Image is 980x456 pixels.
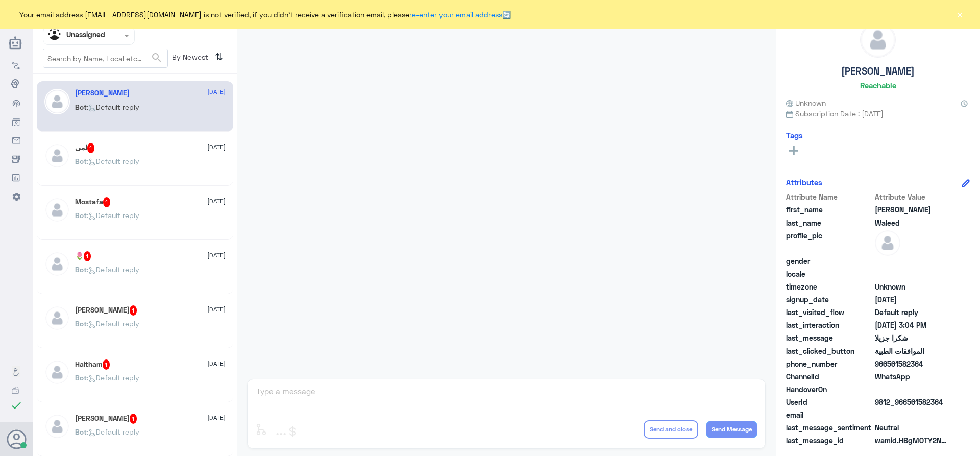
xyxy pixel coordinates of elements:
span: Attribute Name [786,191,873,202]
span: شكرا جزيلا [875,332,949,343]
h6: Tags [786,131,803,140]
span: last_message_id [786,435,873,446]
span: last_visited_flow [786,307,873,318]
span: wamid.HBgMOTY2NTYxNTgyMzY0FQIAEhgUM0E4ODU3MTAwNjE3MzE0NjBDNDkA [875,435,949,446]
span: : Default reply [87,319,139,328]
span: last_message_sentiment [786,422,873,433]
img: defaultAdmin.png [44,143,70,169]
span: Bot [75,157,87,165]
span: : Default reply [87,157,139,165]
input: Search by Name, Local etc… [43,49,167,67]
button: Avatar [7,429,26,449]
a: re-enter your email address [409,10,502,19]
span: first_name [786,204,873,215]
span: Unknown [875,281,949,292]
img: defaultAdmin.png [861,22,895,57]
span: gender [786,256,873,267]
span: Subscription Date : [DATE] [786,108,970,119]
span: null [875,256,949,267]
span: Your email address [EMAIL_ADDRESS][DOMAIN_NAME] is not verified, if you didn't receive a verifica... [19,9,511,20]
span: 966561582364 [875,358,949,369]
h5: [PERSON_NAME] [841,65,915,77]
span: [DATE] [207,197,226,206]
span: 1 [130,305,137,316]
span: Waleed [875,218,949,228]
h5: Mohammad Waleed [75,89,130,98]
span: : Default reply [87,211,139,220]
span: UserId [786,397,873,407]
img: defaultAdmin.png [44,89,70,114]
img: defaultAdmin.png [44,359,70,385]
i: ⇅ [215,49,223,65]
span: [DATE] [207,251,226,260]
span: profile_pic [786,230,873,254]
img: defaultAdmin.png [44,305,70,331]
span: 2 [875,371,949,382]
span: : Default reply [87,373,139,382]
h6: Reachable [860,81,896,90]
h5: Mostafa [75,197,111,207]
span: 1 [103,197,111,207]
span: email [786,410,873,420]
img: defaultAdmin.png [44,414,70,439]
img: defaultAdmin.png [875,230,900,256]
span: Bot [75,427,87,436]
span: [DATE] [207,142,226,152]
span: search [151,52,163,64]
span: Mohammad [875,204,949,215]
span: ChannelId [786,371,873,382]
h5: ابو محمد [75,414,137,424]
h5: Haitham [75,359,110,370]
span: الموافقات الطبية [875,346,949,356]
button: × [954,9,965,19]
span: [DATE] [207,305,226,314]
span: [DATE] [207,359,226,368]
span: last_interaction [786,320,873,330]
span: HandoverOn [786,384,873,395]
span: : Default reply [87,265,139,274]
h5: ندى خياط [75,305,137,316]
span: phone_number [786,358,873,369]
button: Send Message [706,421,757,438]
span: By Newest [168,49,211,69]
span: 1 [103,359,110,370]
img: defaultAdmin.png [44,251,70,277]
img: defaultAdmin.png [44,197,70,223]
span: timezone [786,281,873,292]
span: 9812_966561582364 [875,397,949,407]
span: Attribute Value [875,191,949,202]
span: 2025-08-13T12:04:35.458Z [875,320,949,330]
span: [DATE] [207,87,226,97]
span: null [875,410,949,420]
span: null [875,384,949,395]
h6: Attributes [786,178,822,187]
span: : Default reply [87,427,139,436]
span: 1 [130,414,137,424]
h5: لمى [75,143,95,153]
span: 0 [875,422,949,433]
h5: 🌷 [75,251,91,261]
span: Bot [75,103,87,111]
span: 1 [84,251,91,261]
span: last_message [786,332,873,343]
button: search [151,50,163,66]
span: Unknown [786,98,826,108]
button: Send and close [644,420,698,439]
span: Default reply [875,307,949,318]
span: last_name [786,218,873,228]
span: 2025-08-12T17:24:04.029Z [875,294,949,305]
span: 1 [87,143,95,153]
span: : Default reply [87,103,139,111]
span: Bot [75,319,87,328]
span: null [875,269,949,279]
span: Bot [75,211,87,220]
span: last_clicked_button [786,346,873,356]
span: signup_date [786,294,873,305]
span: [DATE] [207,413,226,422]
span: locale [786,269,873,279]
span: Bot [75,265,87,274]
i: check [10,399,22,412]
span: Bot [75,373,87,382]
